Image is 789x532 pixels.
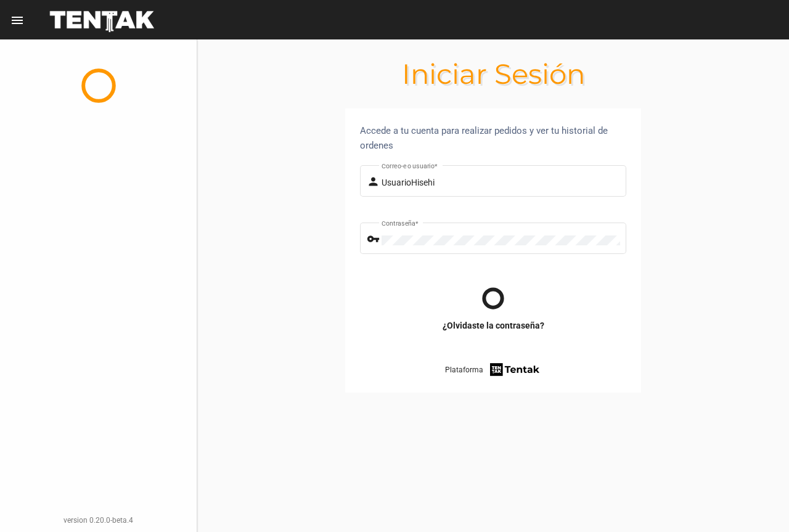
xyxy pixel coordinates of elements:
h1: Iniciar Sesión [197,64,789,84]
mat-icon: vpn_key [367,232,382,247]
a: ¿Olvidaste la contraseña? [443,319,544,332]
a: Plataforma [445,361,542,378]
div: version 0.20.0-beta.4 [10,514,187,526]
mat-icon: person [367,174,382,189]
div: Accede a tu cuenta para realizar pedidos y ver tu historial de ordenes [360,123,626,153]
mat-icon: menu [10,13,25,28]
span: Plataforma [445,364,483,376]
img: tentak-firm.png [488,361,541,378]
